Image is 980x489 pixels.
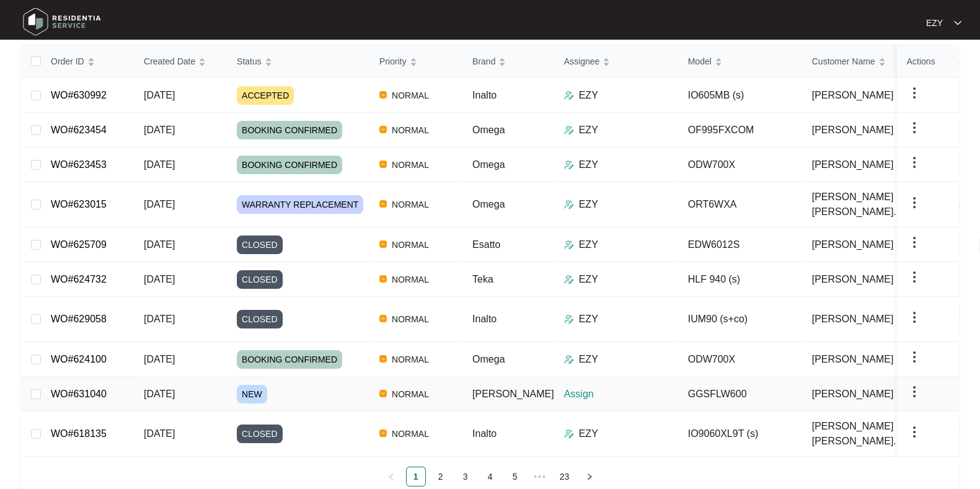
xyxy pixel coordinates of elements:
img: Assigner Icon [564,125,574,135]
a: WO#624100 [51,354,107,364]
img: Assigner Icon [564,90,574,100]
span: NORMAL [387,197,434,212]
span: ACCEPTED [237,86,294,105]
img: Vercel Logo [379,430,387,437]
td: IO605MB (s) [678,78,802,113]
img: Assigner Icon [564,240,574,250]
span: [PERSON_NAME] [PERSON_NAME]... [812,419,910,449]
img: dropdown arrow [907,270,922,284]
span: [PERSON_NAME] [PERSON_NAME]... [812,190,910,219]
img: dropdown arrow [907,235,922,250]
img: Assigner Icon [564,200,574,209]
span: [DATE] [144,389,175,399]
span: [PERSON_NAME] [812,123,894,138]
span: BOOKING CONFIRMED [237,156,342,174]
span: Inalto [472,314,497,324]
img: dropdown arrow [907,155,922,170]
span: [DATE] [144,239,175,250]
th: Customer Name [802,45,926,78]
span: Omega [472,199,505,209]
li: 5 [505,467,525,487]
span: NORMAL [387,272,434,287]
p: EZY [579,88,598,103]
span: [DATE] [144,159,175,170]
span: CLOSED [237,425,283,443]
span: [PERSON_NAME] [812,387,894,402]
span: Omega [472,125,505,135]
p: EZY [579,157,598,172]
td: GGSFLW600 [678,377,802,412]
button: left [381,467,401,487]
span: Model [688,55,712,68]
td: ODW700X [678,342,802,377]
li: 23 [555,467,575,487]
span: [DATE] [144,274,175,284]
img: Vercel Logo [379,126,387,133]
th: Order ID [41,45,134,78]
p: EZY [579,352,598,367]
th: Actions [897,45,959,78]
span: CLOSED [237,270,283,289]
a: 1 [407,467,425,486]
span: right [586,473,593,480]
img: Vercel Logo [379,355,387,363]
span: [PERSON_NAME] [812,157,894,172]
img: dropdown arrow [907,86,922,100]
img: dropdown arrow [907,384,922,399]
span: [DATE] [144,428,175,439]
img: Assigner Icon [564,160,574,170]
img: dropdown arrow [907,350,922,364]
a: WO#623453 [51,159,107,170]
a: WO#618135 [51,428,107,439]
span: Created Date [144,55,195,68]
p: EZY [579,123,598,138]
img: Assigner Icon [564,429,574,439]
a: 3 [456,467,475,486]
a: 4 [481,467,500,486]
td: IUM90 (s+co) [678,297,802,342]
span: Esatto [472,239,500,250]
img: dropdown arrow [954,20,961,26]
a: 5 [506,467,524,486]
span: Order ID [51,55,84,68]
span: NORMAL [387,88,434,103]
a: WO#631040 [51,389,107,399]
th: Model [678,45,802,78]
p: EZY [579,237,598,252]
span: [PERSON_NAME] [812,272,894,287]
span: BOOKING CONFIRMED [237,350,342,369]
span: BOOKING CONFIRMED [237,121,342,139]
span: NORMAL [387,426,434,441]
a: WO#623015 [51,199,107,209]
li: 4 [480,467,500,487]
span: Status [237,55,262,68]
img: Assigner Icon [564,314,574,324]
a: WO#625709 [51,239,107,250]
span: [PERSON_NAME] [812,88,894,103]
span: NORMAL [387,157,434,172]
span: [DATE] [144,314,175,324]
span: CLOSED [237,236,283,254]
span: Teka [472,274,493,284]
td: EDW6012S [678,227,802,262]
span: [DATE] [144,90,175,100]
th: Assignee [554,45,678,78]
img: dropdown arrow [907,195,922,210]
span: NORMAL [387,352,434,367]
td: OF995FXCOM [678,113,802,148]
span: Inalto [472,90,497,100]
th: Priority [369,45,462,78]
td: IO9060XL9T (s) [678,412,802,457]
span: Brand [472,55,495,68]
a: WO#624732 [51,274,107,284]
th: Created Date [134,45,227,78]
img: Assigner Icon [564,355,574,364]
button: right [580,467,599,487]
td: ODW700X [678,148,802,182]
span: NORMAL [387,237,434,252]
li: Previous Page [381,467,401,487]
span: CLOSED [237,310,283,328]
img: Vercel Logo [379,275,387,283]
a: WO#630992 [51,90,107,100]
a: WO#623454 [51,125,107,135]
